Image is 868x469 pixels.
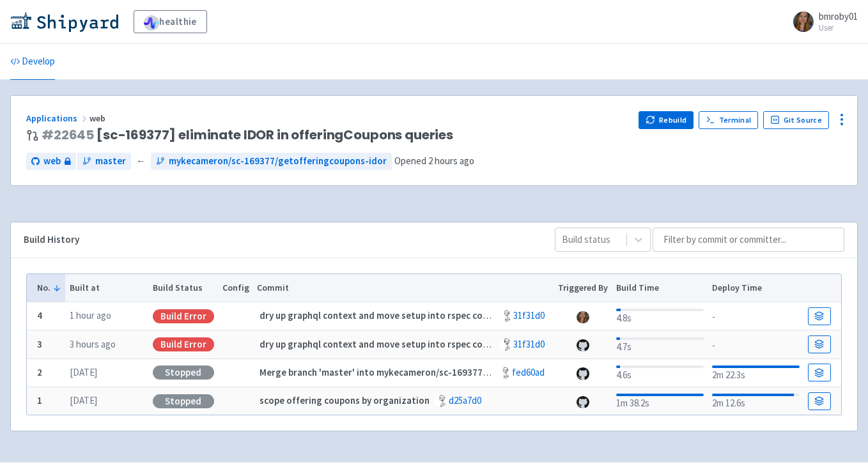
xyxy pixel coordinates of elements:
[260,309,613,321] strong: dry up graphql context and move setup into rspec context to make difference clear
[449,394,481,406] a: d25a7d0
[26,153,76,170] a: web
[712,307,800,325] div: -
[26,112,89,124] a: Applications
[43,154,61,169] span: web
[153,394,214,408] div: Stopped
[708,274,803,302] th: Deploy Time
[153,309,214,323] div: Build Error
[428,155,474,167] time: 2 hours ago
[70,366,97,378] time: [DATE]
[37,338,42,350] b: 3
[699,111,758,129] a: Terminal
[24,233,534,247] div: Build History
[148,274,218,302] th: Build Status
[616,363,704,383] div: 4.6s
[512,366,545,378] a: fed60ad
[808,364,831,381] a: Build Details
[513,338,545,350] a: 31f31d0
[37,394,42,406] b: 1
[786,12,858,32] a: bmroby01 User
[616,391,704,411] div: 1m 38.2s
[712,391,800,411] div: 2m 12.6s
[42,128,453,142] span: [sc-169377] eliminate IDOR in offeringCoupons queries
[819,10,858,22] span: bmroby01
[37,309,42,321] b: 4
[612,274,708,302] th: Build Time
[10,12,118,32] img: Shipyard logo
[394,155,474,167] span: Opened
[153,365,214,380] div: Stopped
[260,338,613,350] strong: dry up graphql context and move setup into rspec context to make difference clear
[95,154,126,169] span: master
[808,335,831,353] a: Build Details
[712,363,800,383] div: 2m 22.3s
[712,336,800,353] div: -
[819,24,858,32] small: User
[616,335,704,355] div: 4.7s
[808,307,831,325] a: Build Details
[89,112,107,124] span: web
[10,44,55,80] a: Develop
[153,337,214,351] div: Build Error
[554,274,612,302] th: Triggered By
[77,153,131,170] a: master
[763,111,829,129] a: Git Source
[513,309,545,321] a: 31f31d0
[70,309,111,321] time: 1 hour ago
[134,10,207,33] a: healthie
[253,274,554,302] th: Commit
[260,366,594,378] strong: Merge branch 'master' into mykecameron/sc-169377/getofferingcoupons-idor
[616,306,704,326] div: 4.8s
[136,154,146,169] span: ←
[653,227,844,252] input: Filter by commit or committer...
[639,111,694,129] button: Rebuild
[37,366,42,378] b: 2
[37,281,61,295] button: No.
[70,394,97,406] time: [DATE]
[808,392,831,410] a: Build Details
[65,274,148,302] th: Built at
[42,126,94,144] a: #22645
[151,153,392,170] a: mykecameron/sc-169377/getofferingcoupons-idor
[169,154,387,169] span: mykecameron/sc-169377/getofferingcoupons-idor
[70,338,116,350] time: 3 hours ago
[218,274,253,302] th: Config
[260,394,430,406] strong: scope offering coupons by organization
